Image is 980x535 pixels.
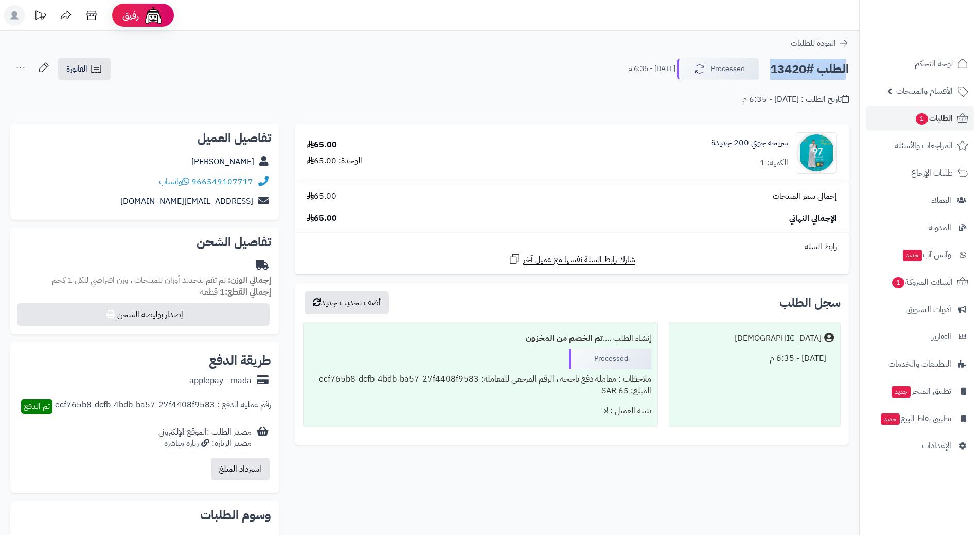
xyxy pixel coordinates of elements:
[310,329,651,349] div: إنشاء الطلب ....
[866,106,974,131] a: الطلبات1
[159,176,189,188] a: واتساب
[122,9,139,22] span: رفيق
[866,324,974,349] a: التقارير
[770,59,849,80] h2: الطلب #13420
[880,411,951,426] span: تطبيق نقاط البيع
[211,458,270,480] button: استرداد المبلغ
[916,113,929,125] span: 1
[866,215,974,240] a: المدونة
[911,166,953,180] span: طلبات الإرجاع
[896,84,953,98] span: الأقسام والمنتجات
[791,37,836,49] span: العودة للطلبات
[866,379,974,404] a: تطبيق المتجرجديد
[866,133,974,158] a: المراجعات والأسئلة
[569,349,651,369] div: Processed
[895,139,953,153] span: المراجعات والأسئلة
[310,369,651,401] div: ملاحظات : معاملة دفع ناجحة ، الرقم المرجعي للمعاملة: ecf765b8-dcfb-4bdb-ba57-27f4408f9583 - المبل...
[200,286,271,298] small: 1 قطعة
[922,439,951,453] span: الإعدادات
[19,236,271,248] h2: تفاصيل الشحن
[915,57,953,71] span: لوحة التحكم
[735,333,822,344] div: [DEMOGRAPHIC_DATA]
[866,270,974,295] a: السلات المتروكة1
[189,375,252,387] div: applepay - mada
[307,213,337,225] span: 65.00
[55,399,271,414] div: رقم عملية الدفع : ecf765b8-dcfb-4bdb-ba57-27f4408f9583
[158,438,252,450] div: مصدر الزيارة: زيارة مباشرة
[209,354,271,367] h2: طريقة الدفع
[866,161,974,185] a: طلبات الإرجاع
[929,220,951,235] span: المدونة
[526,332,603,344] b: تم الخصم من المخزون
[305,291,389,314] button: أضف تحديث جديد
[796,132,836,174] img: 1735233906-%D8%AC%D9%88%D9%8A%20200-90x90.jpg
[191,176,253,188] a: 966549107717
[866,51,974,76] a: لوحة التحكم
[903,250,922,261] span: جديد
[791,37,849,49] a: العودة للطلبات
[17,303,270,326] button: إصدار بوليصة الشحن
[58,58,111,80] a: الفاتورة
[19,509,271,521] h2: وسوم الطلبات
[866,352,974,376] a: التطبيقات والخدمات
[711,137,788,149] a: شريحة جوي 200 جديدة
[299,241,845,253] div: رابط السلة
[307,139,337,151] div: 65.00
[866,243,974,267] a: وآتس آبجديد
[789,213,837,225] span: الإجمالي النهائي
[24,400,50,412] span: تم الدفع
[310,401,651,421] div: تنبيه العميل : لا
[19,132,271,144] h2: تفاصيل العميل
[891,275,953,289] span: السلات المتروكة
[677,58,759,80] button: Processed
[523,254,635,266] span: شارك رابط السلة نفسها مع عميل آخر
[675,349,834,369] div: [DATE] - 6:35 م
[866,297,974,322] a: أدوات التسويق
[742,94,849,106] div: تاريخ الطلب : [DATE] - 6:35 م
[888,357,951,371] span: التطبيقات والخدمات
[890,384,951,399] span: تطبيق المتجر
[66,63,87,75] span: الفاتورة
[307,191,336,202] span: 65.00
[779,297,841,309] h3: سجل الطلب
[915,111,953,126] span: الطلبات
[866,188,974,213] a: العملاء
[906,302,951,317] span: أدوات التسويق
[902,248,951,262] span: وآتس آب
[932,330,951,344] span: التقارير
[773,191,837,202] span: إجمالي سعر المنتجات
[143,5,164,26] img: ai-face.png
[892,277,905,289] span: 1
[120,195,253,208] a: [EMAIL_ADDRESS][DOMAIN_NAME]
[628,64,675,74] small: [DATE] - 6:35 م
[27,5,53,28] a: تحديثات المنصة
[760,157,788,169] div: الكمية: 1
[158,426,252,450] div: مصدر الطلب :الموقع الإلكتروني
[881,413,900,425] span: جديد
[910,23,970,45] img: logo-2.png
[225,286,271,298] strong: إجمالي القطع:
[52,274,226,286] span: لم تقم بتحديد أوزان للمنتجات ، وزن افتراضي للكل 1 كجم
[892,386,911,398] span: جديد
[508,253,635,266] a: شارك رابط السلة نفسها مع عميل آخر
[931,193,951,208] span: العملاء
[191,156,254,168] a: [PERSON_NAME]
[307,155,362,167] div: الوحدة: 65.00
[228,274,271,286] strong: إجمالي الوزن:
[866,406,974,431] a: تطبيق نقاط البيعجديد
[866,434,974,458] a: الإعدادات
